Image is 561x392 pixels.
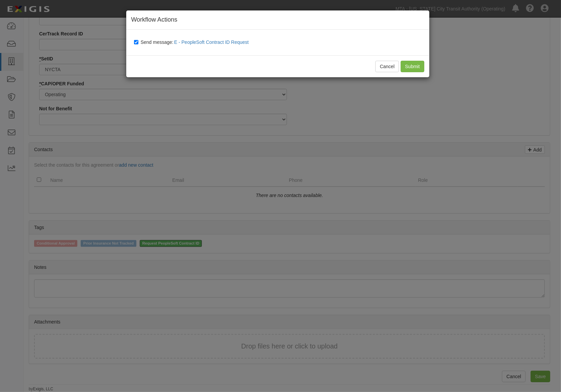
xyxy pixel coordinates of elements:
input: Send message:E - PeopleSoft Contract ID Request [134,39,138,45]
input: Submit [401,61,424,72]
button: Cancel [375,61,399,72]
h4: Workflow Actions [131,16,424,24]
span: Send message: [141,39,251,45]
button: Send message: [173,38,251,47]
span: E - PeopleSoft Contract ID Request [174,39,249,45]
